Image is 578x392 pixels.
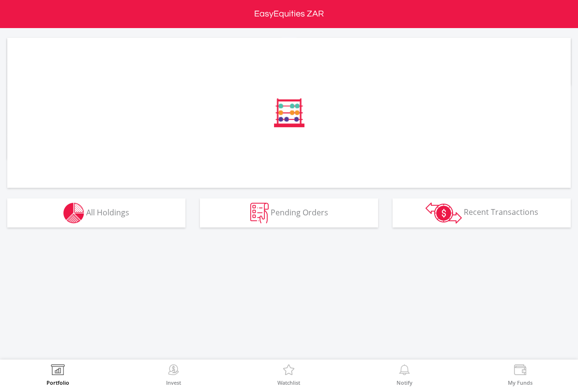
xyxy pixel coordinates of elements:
a: Invest [166,364,181,385]
a: Watchlist [277,364,300,385]
img: Invest Now [166,364,181,378]
span: Pending Orders [271,207,328,217]
span: All Holdings [86,207,129,217]
img: View Portfolio [50,364,65,378]
img: pending_instructions-wht.png [250,203,269,224]
span: Recent Transactions [464,207,538,217]
button: All Holdings [7,198,185,227]
label: Notify [396,380,412,385]
label: Portfolio [46,380,69,385]
button: Recent Transactions [393,198,571,227]
label: Watchlist [277,380,300,385]
img: holdings-wht.png [63,203,84,224]
img: transactions-zar-wht.png [426,202,462,224]
a: My Funds [508,364,532,385]
a: Notify [396,364,412,385]
img: View Funds [513,364,528,378]
img: Watchlist [281,364,296,378]
button: Pending Orders [200,198,378,227]
img: View Notifications [397,364,412,378]
label: My Funds [508,380,532,385]
a: Portfolio [46,364,69,385]
label: Invest [166,380,181,385]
